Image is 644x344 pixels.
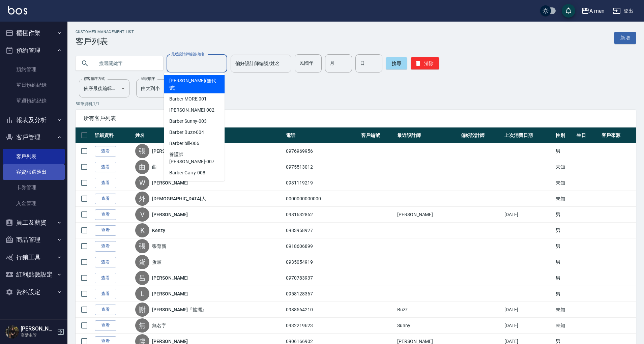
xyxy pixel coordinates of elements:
[135,176,149,190] div: W
[562,4,575,18] button: save
[135,303,149,317] div: 謝
[554,254,575,270] td: 男
[3,196,65,211] a: 入金管理
[284,286,359,302] td: 0958128367
[554,223,575,238] td: 男
[554,270,575,286] td: 男
[152,164,157,170] a: 曲
[503,318,554,334] td: [DATE]
[284,159,359,175] td: 0975513012
[3,111,65,129] button: 報表及分析
[554,127,575,143] th: 性別
[169,169,205,176] span: Barber Garry -008
[284,127,359,143] th: 電話
[152,243,166,250] a: 張育新
[554,143,575,159] td: 男
[284,175,359,191] td: 0931119219
[554,238,575,254] td: 男
[135,223,149,237] div: K
[84,76,105,81] label: 顧客排序方式
[76,101,636,107] p: 50 筆資料, 1 / 1
[579,4,607,18] button: A men
[284,238,359,254] td: 0918606899
[3,77,65,93] a: 單日預約紀錄
[8,6,27,15] img: Logo
[5,325,19,339] img: Person
[152,227,165,234] a: Kenzy
[3,164,65,180] a: 客資篩選匯出
[21,325,55,332] h5: [PERSON_NAME]
[396,318,459,334] td: Sunny
[135,255,149,269] div: 蛋
[84,115,628,122] span: 所有客戶列表
[152,195,206,202] a: [DEMOGRAPHIC_DATA]人
[152,290,188,297] a: [PERSON_NAME]
[169,118,207,125] span: Barber Sunny -003
[3,24,65,42] button: 櫃檯作業
[169,77,219,91] span: [PERSON_NAME] (無代號)
[95,273,116,283] a: 查看
[135,144,149,158] div: 張
[459,127,503,143] th: 偏好設計師
[76,37,134,46] h3: 客戶列表
[135,271,149,285] div: 呂
[3,214,65,231] button: 員工及薪資
[169,140,199,147] span: Barber bill -006
[135,207,149,222] div: V
[554,302,575,318] td: 未知
[136,79,187,97] div: 由大到小
[95,146,116,156] a: 查看
[284,302,359,318] td: 0988564210
[3,249,65,266] button: 行銷工具
[411,57,439,69] button: 清除
[135,239,149,253] div: 張
[554,159,575,175] td: 未知
[135,318,149,333] div: 無
[169,129,204,136] span: Barber Buzz -004
[134,127,284,143] th: 姓名
[95,305,116,315] a: 查看
[600,127,636,143] th: 客戶來源
[152,259,162,265] a: 蛋頭
[284,254,359,270] td: 0935054919
[135,192,149,206] div: 外
[554,318,575,334] td: 未知
[169,95,207,103] span: Barber MORE -001
[95,257,116,267] a: 查看
[503,207,554,223] td: [DATE]
[95,320,116,331] a: 查看
[359,127,396,143] th: 客戶編號
[141,76,155,81] label: 呈現順序
[284,191,359,207] td: 0000000000000
[152,322,166,329] a: 無名字
[614,32,636,44] a: 新增
[21,332,55,338] p: 高階主管
[135,160,149,174] div: 曲
[3,93,65,109] a: 單週預約紀錄
[554,175,575,191] td: 未知
[284,270,359,286] td: 0970783937
[3,231,65,249] button: 商品管理
[95,194,116,204] a: 查看
[3,283,65,301] button: 資料設定
[93,127,134,143] th: 詳細資料
[284,143,359,159] td: 0976969956
[79,79,129,97] div: 依序最後編輯時間
[396,207,459,223] td: [PERSON_NAME]
[503,302,554,318] td: [DATE]
[284,207,359,223] td: 0981632862
[152,148,188,154] a: [PERSON_NAME]
[396,302,459,318] td: Buzz
[610,5,636,17] button: 登出
[76,30,134,34] h2: Customer Management List
[3,180,65,195] a: 卡券管理
[95,289,116,299] a: 查看
[386,57,407,69] button: 搜尋
[554,207,575,223] td: 男
[3,149,65,164] a: 客戶列表
[169,107,214,114] span: [PERSON_NAME] -002
[95,225,116,236] a: 查看
[171,52,205,57] label: 最近設計師編號/姓名
[503,127,554,143] th: 上次消費日期
[3,62,65,77] a: 預約管理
